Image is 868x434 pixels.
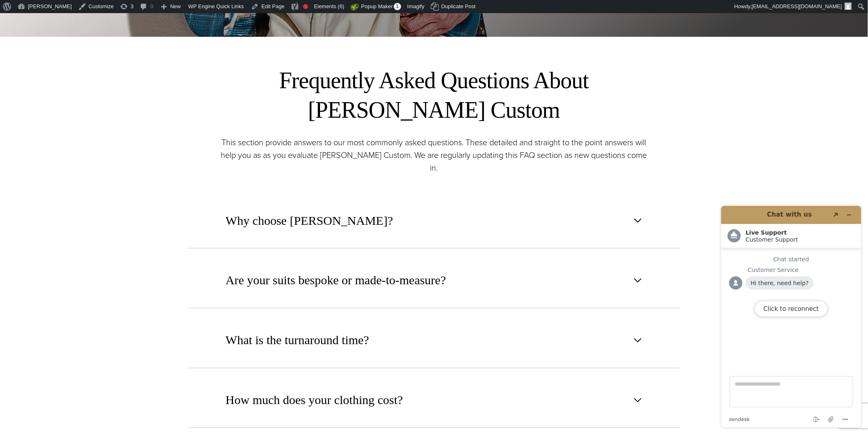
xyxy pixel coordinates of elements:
[226,331,369,349] span: What is the turnaround time?
[217,136,651,174] p: This section provide answers to our most commonly asked questions. These detailed and straight to...
[217,66,651,125] h2: Frequently Asked Questions About [PERSON_NAME] Custom
[18,6,35,13] span: Chat
[188,313,680,368] button: What is the turnaround time?
[394,3,401,10] span: 1
[715,199,868,434] iframe: Find more information here
[226,272,446,290] span: Are your suits bespoke or made-to-measure?
[226,391,403,409] span: How much does your clothing cost?
[188,193,680,249] button: Why choose [PERSON_NAME]?
[752,3,842,9] span: [EMAIL_ADDRESS][DOMAIN_NAME]
[188,253,680,308] button: Are your suits bespoke or made-to-measure?
[188,372,680,428] button: How much does your clothing cost?
[226,212,393,230] span: Why choose [PERSON_NAME]?
[303,4,308,9] div: Focus keyphrase not set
